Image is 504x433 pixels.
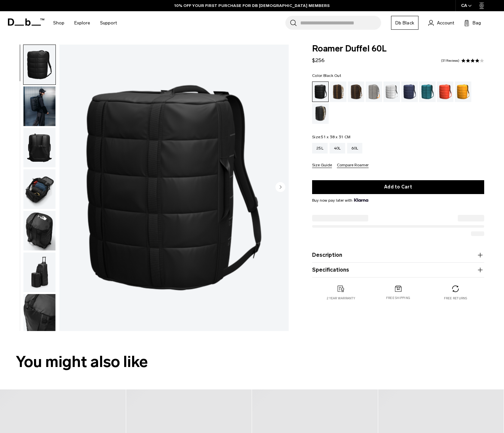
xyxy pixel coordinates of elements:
[437,19,454,26] span: Account
[348,82,364,102] a: Espresso
[312,82,329,102] a: Black Out
[330,143,345,153] a: 40L
[59,45,289,331] img: Roamer Duffel 60L Black Out
[23,86,56,126] button: Roamer Duffel 60L Black Out
[312,251,484,259] button: Description
[23,45,55,84] img: Roamer Duffel 60L Black Out
[48,11,122,35] nav: Main Navigation
[23,294,56,334] button: Roamer Duffel 60L Black Out
[174,3,330,9] a: 10% OFF YOUR FIRST PURCHASE FOR DB [DEMOGRAPHIC_DATA] MEMBERS
[428,19,454,27] a: Account
[321,135,350,139] span: 51 x 38 x 31 CM
[312,163,332,168] button: Size Guide
[473,19,481,26] span: Bag
[391,16,418,30] a: Db Black
[312,180,484,194] button: Add to Cart
[327,296,355,301] p: 2 year warranty
[312,74,341,78] legend: Color:
[366,82,382,102] a: Sand Grey
[312,197,368,203] span: Buy now pay later with
[347,143,363,153] a: 60L
[401,82,418,102] a: Blue Hour
[455,82,471,102] a: Parhelion Orange
[312,45,484,53] span: Roamer Duffel 60L
[312,135,350,139] legend: Size:
[74,11,90,35] a: Explore
[100,11,117,35] a: Support
[23,128,55,168] img: Roamer Duffel 60L Black Out
[23,211,55,250] img: Roamer Duffel 60L Black Out
[386,296,410,300] p: Free shipping
[23,252,55,292] img: Roamer Duffel 60L Black Out
[354,198,368,202] img: {"height" => 20, "alt" => "Klarna"}
[312,57,325,63] span: $256
[23,294,55,334] img: Roamer Duffel 60L Black Out
[23,252,56,292] button: Roamer Duffel 60L Black Out
[312,103,329,124] a: Chris Burkard
[437,82,453,102] a: Falu Red
[59,45,289,331] li: 1 / 9
[53,11,64,35] a: Shop
[312,266,484,274] button: Specifications
[23,128,56,168] button: Roamer Duffel 60L Black Out
[444,296,467,301] p: Free returns
[23,45,56,85] button: Roamer Duffel 60L Black Out
[23,169,55,209] img: Roamer Duffel 60L Black Out
[323,73,341,78] span: Black Out
[23,211,56,251] button: Roamer Duffel 60L Black Out
[337,163,369,168] button: Compare Roamer
[275,182,285,193] button: Next slide
[419,82,436,102] a: Midnight Teal
[312,143,328,153] a: 25L
[383,82,400,102] a: White Out
[330,82,346,102] a: Cappuccino
[23,86,55,126] img: Roamer Duffel 60L Black Out
[464,19,481,27] button: Bag
[23,169,56,209] button: Roamer Duffel 60L Black Out
[16,350,488,374] h2: You might also like
[441,59,459,62] a: 31 reviews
